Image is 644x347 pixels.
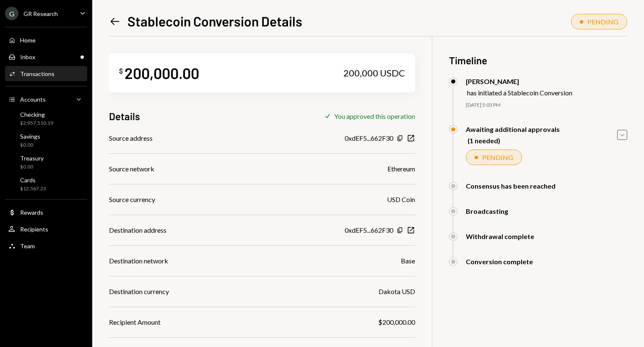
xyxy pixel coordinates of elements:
div: Transactions [20,70,55,77]
div: Checking [20,111,53,118]
div: Withdrawal complete [466,232,534,240]
a: Recipients [5,221,87,237]
div: $200,000.00 [378,317,415,327]
h3: Timeline [449,53,627,67]
div: Ethereum [387,164,415,174]
div: Source currency [109,195,155,205]
div: Base [401,256,415,266]
a: Rewards [5,205,87,220]
a: Home [5,32,87,47]
div: Savings [20,133,40,140]
div: Recipient Amount [109,317,161,327]
div: Consensus has been reached [466,182,556,190]
h3: Details [109,109,140,123]
div: Destination address [109,225,166,235]
div: 0xdEF5...662F30 [345,133,393,143]
div: 0xdEF5...662F30 [345,225,393,235]
div: Recipients [20,226,48,233]
div: GR Research [23,10,58,17]
h1: Stablecoin Conversion Details [127,13,302,29]
div: [PERSON_NAME] [466,77,572,85]
a: Checking$2,957,510.19 [5,108,87,129]
div: Accounts [20,96,46,103]
div: Broadcasting [466,207,508,215]
div: Inbox [20,53,35,60]
div: Treasury [20,155,44,162]
div: Cards [20,176,46,184]
a: Inbox [5,49,87,64]
a: Cards$12,567.23 [5,174,87,194]
div: $2,957,510.19 [20,120,53,127]
div: Destination currency [109,287,169,297]
div: $0.00 [20,163,44,171]
div: Source network [109,164,154,174]
div: Source address [109,133,153,143]
div: Home [20,37,36,44]
div: 200,000 USDC [343,67,405,79]
div: has initiated a Stablecoin Conversion [467,89,572,97]
div: Destination network [109,256,168,266]
div: $12,567.23 [20,185,46,192]
div: Rewards [20,209,43,216]
div: (1 needed) [467,137,560,145]
div: Team [20,242,35,250]
div: Dakota USD [379,287,415,297]
div: You approved this operation [334,112,415,120]
div: PENDING [587,18,618,26]
div: $0.00 [20,142,40,149]
div: $ [119,67,123,75]
a: Accounts [5,92,87,107]
div: USD Coin [387,195,415,205]
a: Team [5,238,87,253]
div: PENDING [482,153,513,161]
a: Savings$0.00 [5,130,87,150]
div: Awaiting additional approvals [466,125,560,133]
div: 200,000.00 [125,63,199,82]
a: Transactions [5,66,87,81]
div: [DATE] 5:03 PM [466,102,627,109]
a: Treasury$0.00 [5,152,87,172]
div: G [5,7,18,20]
div: Conversion complete [466,258,533,266]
